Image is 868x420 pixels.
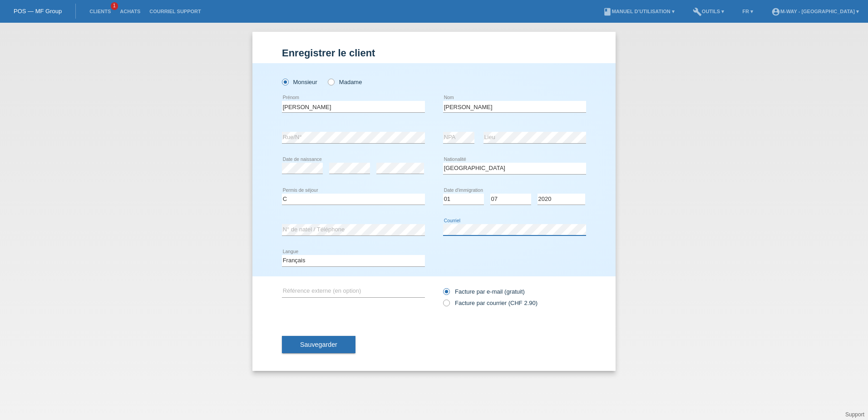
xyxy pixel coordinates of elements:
label: Madame [328,79,362,85]
label: Monsieur [282,79,317,85]
a: Achats [115,9,145,14]
h1: Enregistrer le client [282,47,586,59]
input: Monsieur [282,79,288,85]
label: Facture par e-mail (gratuit) [443,288,525,295]
a: bookManuel d’utilisation ▾ [598,9,679,14]
button: Sauvegarder [282,336,355,353]
i: build [693,7,702,16]
input: Madame [328,79,334,85]
a: FR ▾ [738,9,758,14]
a: Clients [85,9,115,14]
span: 1 [111,2,118,10]
i: book [603,7,612,16]
input: Facture par e-mail (gratuit) [443,288,449,300]
a: Courriel Support [145,9,205,14]
a: account_circlem-way - [GEOGRAPHIC_DATA] ▾ [767,9,863,14]
i: account_circle [771,7,780,16]
a: buildOutils ▾ [688,9,729,14]
span: Sauvegarder [300,341,337,348]
a: Support [845,411,864,418]
label: Facture par courrier (CHF 2.90) [443,300,538,306]
a: POS — MF Group [14,8,62,15]
input: Facture par courrier (CHF 2.90) [443,300,449,311]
